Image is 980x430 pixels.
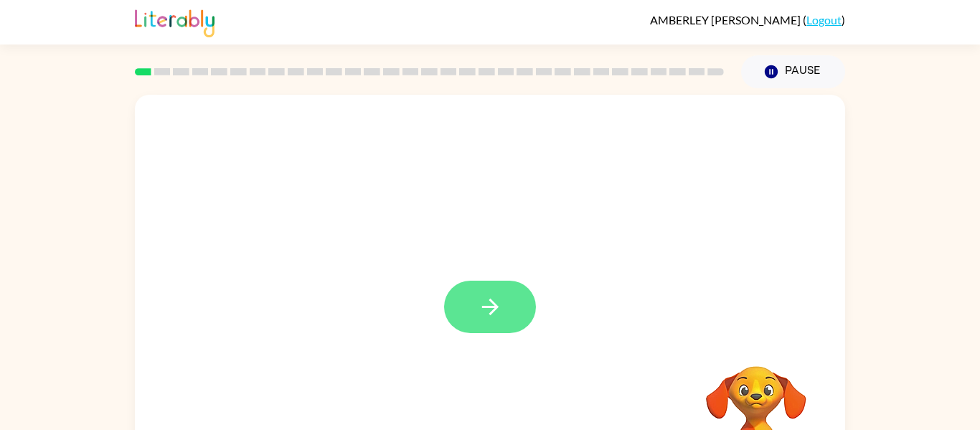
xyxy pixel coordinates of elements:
[806,13,842,27] a: Logout
[650,13,803,27] span: AMBERLEY [PERSON_NAME]
[135,6,215,37] img: Literably
[650,13,845,27] div: ( )
[741,55,845,88] button: Pause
